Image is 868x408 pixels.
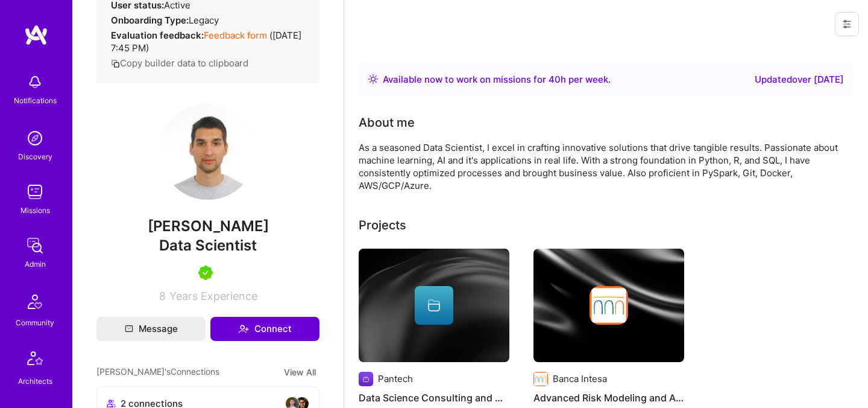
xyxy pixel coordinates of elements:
img: cover [359,249,509,362]
i: icon Collaborator [107,399,116,408]
img: cover [533,249,684,362]
img: Availability [368,74,378,84]
div: Projects [359,216,406,234]
div: Notifications [14,94,57,107]
div: Banca Intesa [553,372,607,385]
i: icon Copy [111,59,120,68]
div: ( [DATE] 7:45 PM ) [111,29,305,54]
div: Community [16,316,54,329]
img: User Avatar [160,103,256,200]
span: [PERSON_NAME]'s Connections [96,365,219,379]
button: Copy builder data to clipboard [111,57,248,69]
img: Company logo [533,372,548,386]
strong: Evaluation feedback: [111,30,204,41]
h4: Data Science Consulting and Machine Learning Solutions [359,390,509,406]
img: bell [23,70,47,94]
button: Connect [210,317,319,341]
img: Company logo [590,286,628,325]
div: Available now to work on missions for h per week . [383,72,611,87]
div: Missions [20,204,50,217]
button: View All [280,365,319,379]
a: Feedback form [204,30,267,41]
img: logo [24,24,48,46]
span: [PERSON_NAME] [96,217,319,235]
div: About me [359,113,415,132]
i: icon Mail [125,325,133,333]
img: Architects [20,346,49,375]
div: Pantech [378,372,413,385]
img: A.Teamer in Residence [198,266,213,280]
div: Admin [25,258,46,270]
img: admin teamwork [23,234,47,258]
div: Updated over [DATE] [755,72,844,87]
span: Data Scientist [159,237,257,254]
button: Message [96,317,206,341]
img: Community [20,287,49,316]
img: Company logo [359,372,373,386]
span: Years Experience [169,290,257,302]
div: Architects [18,375,52,387]
div: As a seasoned Data Scientist, I excel in crafting innovative solutions that drive tangible result... [359,141,841,192]
div: Discovery [18,150,52,163]
i: icon Connect [238,324,249,334]
img: teamwork [23,180,47,204]
span: legacy [189,14,219,26]
span: 8 [159,290,166,302]
h4: Advanced Risk Modeling and Automation [533,390,684,406]
img: discovery [23,126,47,150]
span: 40 [549,74,561,85]
strong: Onboarding Type: [111,14,189,26]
